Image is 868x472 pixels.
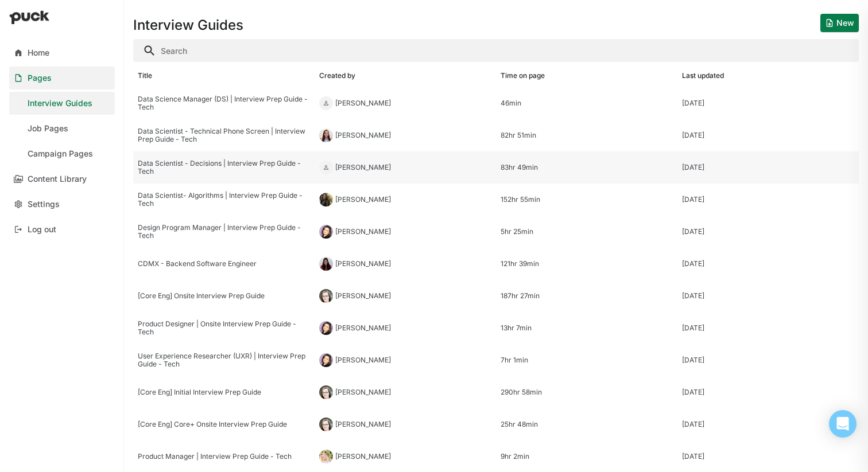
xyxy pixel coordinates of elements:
div: [DATE] [682,324,704,332]
div: Data Scientist- Algorithms | Interview Prep Guide - Tech [138,192,310,208]
div: [PERSON_NAME] [335,196,391,204]
div: [DATE] [682,131,704,139]
div: [PERSON_NAME] [335,420,391,428]
div: [Core Eng] Core+ Onsite Interview Prep Guide [138,420,310,428]
div: [PERSON_NAME] [335,99,391,107]
div: 152hr 55min [501,196,673,204]
div: [Core Eng] Onsite Interview Prep Guide [138,292,310,300]
div: [PERSON_NAME] [335,388,391,396]
div: User Experience Researcher (UXR) | Interview Prep Guide - Tech [138,352,310,369]
div: Data Science Manager (DS) | Interview Prep Guide - Tech [138,95,310,112]
div: Home [28,48,49,58]
div: [DATE] [682,99,704,107]
div: CDMX - Backend Software Engineer [138,260,310,268]
div: 5hr 25min [501,228,673,236]
div: Data Scientist - Technical Phone Screen | Interview Prep Guide - Tech [138,127,310,144]
div: Product Manager | Interview Prep Guide - Tech [138,453,310,461]
div: [PERSON_NAME] [335,131,391,139]
div: 187hr 27min [501,292,673,300]
div: Data Scientist - Decisions | Interview Prep Guide - Tech [138,159,310,176]
a: Settings [9,193,115,216]
div: 83hr 49min [501,163,673,171]
div: [DATE] [682,228,704,236]
div: Job Pages [28,124,68,134]
div: Open Intercom Messenger [829,410,857,438]
div: [PERSON_NAME] [335,228,391,236]
div: [DATE] [682,356,704,364]
div: [DATE] [682,260,704,268]
input: Search [133,39,859,62]
div: 25hr 48min [501,420,673,428]
div: [DATE] [682,453,704,461]
h1: Interview Guides [133,18,243,32]
div: [PERSON_NAME] [335,163,391,171]
div: 46min [501,99,673,107]
div: Campaign Pages [28,149,93,159]
div: 7hr 1min [501,356,673,364]
div: 121hr 39min [501,260,673,268]
div: 9hr 2min [501,453,673,461]
div: Product Designer | Onsite Interview Prep Guide - Tech [138,320,310,337]
div: 13hr 7min [501,324,673,332]
div: [PERSON_NAME] [335,260,391,268]
div: Created by [319,72,355,80]
a: Content Library [9,167,115,190]
div: 82hr 51min [501,131,673,139]
div: Time on page [501,72,545,80]
button: New [820,14,859,32]
a: Job Pages [9,117,115,140]
a: Campaign Pages [9,142,115,165]
div: [PERSON_NAME] [335,356,391,364]
div: [Core Eng] Initial Interview Prep Guide [138,388,310,396]
a: Home [9,41,115,64]
a: Interview Guides [9,92,115,115]
div: [DATE] [682,292,704,300]
div: Last updated [682,72,724,80]
div: 290hr 58min [501,388,673,396]
a: Pages [9,67,115,89]
div: [PERSON_NAME] [335,292,391,300]
div: [DATE] [682,196,704,204]
div: Content Library [28,174,87,184]
div: [PERSON_NAME] [335,453,391,461]
div: [DATE] [682,420,704,428]
div: [DATE] [682,388,704,396]
div: Pages [28,73,52,83]
div: Interview Guides [28,99,92,108]
div: Settings [28,200,60,209]
div: Title [138,72,152,80]
div: Log out [28,225,56,235]
div: Design Program Manager | Interview Prep Guide - Tech [138,224,310,240]
div: [DATE] [682,163,704,171]
div: [PERSON_NAME] [335,324,391,332]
